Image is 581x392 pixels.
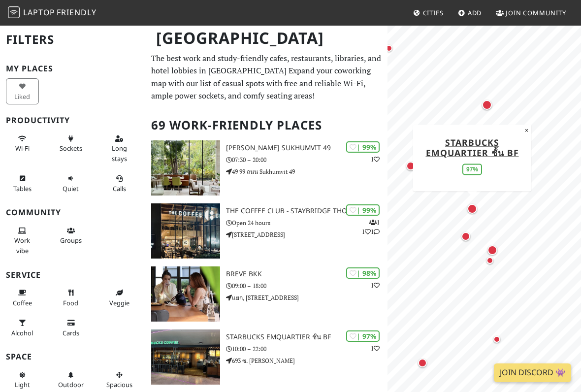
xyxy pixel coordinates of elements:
[23,7,55,18] span: Laptop
[8,4,97,22] a: LaptopFriendly LaptopFriendly
[454,4,486,22] a: Add
[6,25,139,55] h2: Filters
[63,298,78,307] span: Food
[226,356,387,365] p: 693 ซ. [PERSON_NAME]
[423,8,444,17] span: Cities
[60,236,82,245] span: Group tables
[425,136,518,158] a: Starbucks EmQuartier ชั้น BF
[13,184,32,193] span: Work-friendly tables
[15,380,30,389] span: Natural light
[379,38,399,58] div: Map marker
[15,144,30,153] span: Stable Wi-Fi
[103,285,136,311] button: Veggie
[362,218,380,236] p: 1 1 1
[103,170,136,196] button: Calls
[54,285,87,311] button: Food
[346,267,380,279] div: | 98%
[151,52,382,102] p: The best work and study-friendly cafes, restaurants, libraries, and hotel lobbies in [GEOGRAPHIC_...
[226,230,387,239] p: [STREET_ADDRESS]
[151,329,220,385] img: Starbucks EmQuartier ชั้น BF
[54,223,87,249] button: Groups
[14,236,30,255] span: People working
[151,140,220,196] img: Kay’s Sukhumvit 49
[346,204,380,216] div: | 99%
[401,156,420,176] div: Map marker
[226,167,387,176] p: 49 99 ถนน Sukhumvit 49
[58,380,84,389] span: Outdoor area
[483,240,502,260] div: Map marker
[145,266,387,322] a: Breve BKK | 98% 1 Breve BKK 09:00 – 18:00 แยก, [STREET_ADDRESS]
[63,328,79,337] span: Credit cards
[145,329,387,385] a: Starbucks EmQuartier ชั้น BF | 97% 1 Starbucks EmQuartier ชั้น BF 10:00 – 22:00 693 ซ. [PERSON_NAME]
[371,281,380,290] p: 1
[494,363,571,382] a: Join Discord 👾
[226,207,387,215] h3: THE COFFEE CLUB - Staybridge Thonglor
[480,251,500,270] div: Map marker
[13,298,32,307] span: Coffee
[145,140,387,196] a: Kay’s Sukhumvit 49 | 99% 1 [PERSON_NAME] Sukhumvit 49 07:30 – 20:00 49 99 ถนน Sukhumvit 49
[371,155,380,164] p: 1
[6,208,139,217] h3: Community
[413,353,432,373] div: Map marker
[103,131,136,166] button: Long stays
[151,110,382,140] h2: 69 Work-Friendly Places
[456,227,476,246] div: Map marker
[54,315,87,341] button: Cards
[6,116,139,125] h3: Productivity
[6,270,139,280] h3: Service
[409,4,448,22] a: Cities
[109,298,129,307] span: Veggie
[106,380,132,389] span: Spacious
[226,218,387,228] p: Open 24 hours
[6,170,39,196] button: Tables
[6,131,39,157] button: Wi-Fi
[226,333,387,341] h3: Starbucks EmQuartier ชั้น BF
[462,163,482,175] div: 97%
[371,344,380,353] p: 1
[468,8,482,17] span: Add
[113,184,126,193] span: Video/audio calls
[54,170,87,196] button: Quiet
[63,184,79,193] span: Quiet
[462,199,482,219] div: Map marker
[226,144,387,152] h3: [PERSON_NAME] Sukhumvit 49
[477,95,497,115] div: Map marker
[145,203,387,259] a: THE COFFEE CLUB - Staybridge Thonglor | 99% 111 THE COFFEE CLUB - Staybridge Thonglor Open 24 hou...
[226,155,387,164] p: 07:30 – 20:00
[492,4,570,22] a: Join Community
[487,329,507,349] div: Map marker
[522,125,531,135] button: Close popup
[148,25,386,52] h1: [GEOGRAPHIC_DATA]
[112,144,127,163] span: Long stays
[6,315,39,341] button: Alcohol
[226,270,387,278] h3: Breve BKK
[226,293,387,302] p: แยก, [STREET_ADDRESS]
[11,328,33,337] span: Alcohol
[6,223,39,259] button: Work vibe
[8,6,20,18] img: LaptopFriendly
[54,131,87,157] button: Sockets
[226,281,387,291] p: 09:00 – 18:00
[346,141,380,153] div: | 99%
[57,7,96,18] span: Friendly
[60,144,82,153] span: Power sockets
[506,8,566,17] span: Join Community
[151,266,220,322] img: Breve BKK
[6,64,139,73] h3: My Places
[6,285,39,311] button: Coffee
[346,330,380,342] div: | 97%
[226,344,387,354] p: 10:00 – 22:00
[6,352,139,361] h3: Space
[151,203,220,259] img: THE COFFEE CLUB - Staybridge Thonglor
